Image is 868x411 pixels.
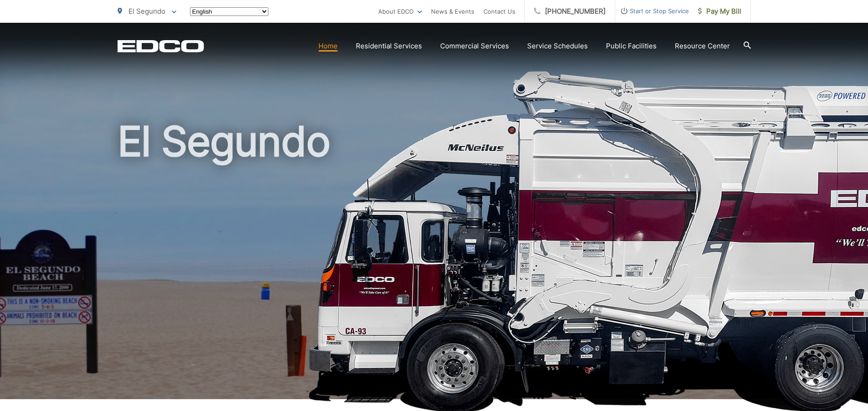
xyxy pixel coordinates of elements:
[675,41,730,52] a: Resource Center
[118,40,204,52] a: EDCD logo. Return to the homepage.
[698,6,741,17] span: Pay My Bill
[440,41,509,52] a: Commercial Services
[527,41,588,52] a: Service Schedules
[606,41,657,52] a: Public Facilities
[431,6,474,17] a: News & Events
[483,6,515,17] a: Contact Us
[190,7,268,16] select: Select a language
[356,41,422,52] a: Residential Services
[128,7,165,16] span: El Segundo
[118,119,751,407] h1: El Segundo
[378,6,422,17] a: About EDCO
[318,41,338,52] a: Home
